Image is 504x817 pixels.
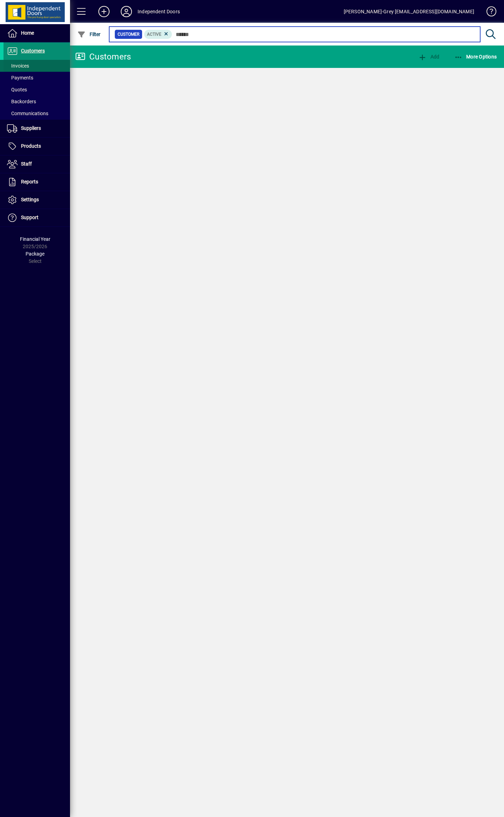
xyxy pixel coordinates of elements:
a: Home [3,25,70,42]
div: Customers [75,51,131,62]
span: Package [26,251,44,257]
span: Payments [7,75,33,81]
a: Settings [3,191,70,209]
span: Add [418,54,439,60]
span: Active [147,32,161,37]
span: Filter [77,32,101,37]
button: Filter [76,28,103,41]
a: Communications [3,107,70,119]
a: Support [3,209,70,226]
span: Invoices [7,63,29,69]
div: Independent Doors [138,6,180,17]
a: Knowledge Base [481,1,495,24]
a: Staff [3,155,70,173]
span: Products [21,143,41,149]
button: More Options [453,50,499,63]
mat-chip: Activation Status: Active [144,30,172,39]
span: Financial Year [20,236,50,242]
a: Products [3,138,70,155]
span: Backorders [7,99,36,104]
button: Add [416,50,441,63]
a: Reports [3,173,70,191]
span: Reports [21,179,38,184]
a: Payments [3,72,70,84]
span: Home [21,30,34,36]
button: Profile [115,5,138,18]
span: Communications [7,111,48,116]
span: Customers [21,48,45,54]
a: Invoices [3,60,70,72]
span: Settings [21,197,39,202]
span: Customer [118,31,139,38]
button: Add [93,5,115,18]
span: Staff [21,161,32,167]
span: Quotes [7,87,27,92]
span: More Options [454,54,497,60]
a: Backorders [3,96,70,107]
a: Suppliers [3,120,70,137]
div: [PERSON_NAME]-Grey [EMAIL_ADDRESS][DOMAIN_NAME] [344,6,474,17]
span: Support [21,215,38,220]
span: Suppliers [21,125,41,131]
a: Quotes [3,84,70,96]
